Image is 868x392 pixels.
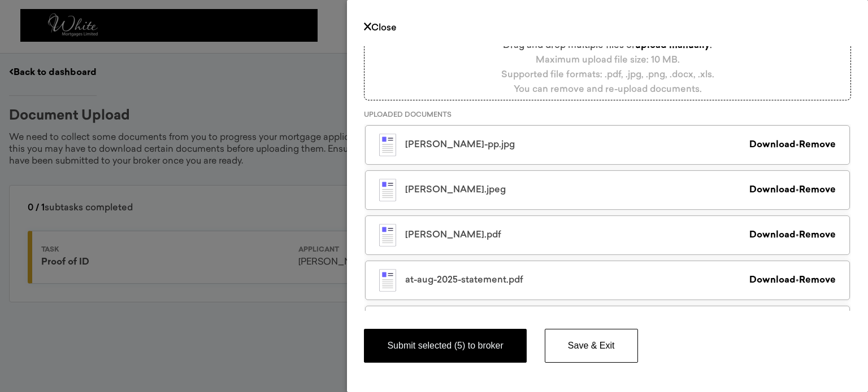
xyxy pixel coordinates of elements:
a: Remove [799,231,836,240]
a: Download [749,140,796,149]
button: Save & Exit [545,329,638,363]
p: Maximum upload file size: 10 MB. [533,53,683,68]
p: UPLOADED DOCUMENTS [364,112,851,118]
a: Download [749,231,796,240]
img: illustration-pdf.svg [379,179,396,201]
img: illustration-pdf.svg [379,224,396,246]
p: You can remove and re-upload documents. [511,82,705,97]
a: Remove [799,140,836,149]
span: • [796,231,836,240]
div: [PERSON_NAME]-pp.jpg [405,140,749,149]
img: illustration-pdf.svg [379,269,396,292]
button: Submit selected (5) to broker [364,329,526,363]
a: Download [749,186,796,195]
a: Remove [799,186,836,195]
a: Remove [799,276,836,285]
div: [PERSON_NAME].pdf [405,231,749,240]
span: • [796,276,836,285]
a: Close [364,24,397,33]
img: illustration-pdf.svg [379,134,396,156]
span: • [796,186,836,195]
div: [PERSON_NAME].jpeg [405,186,749,195]
a: Download [749,276,796,285]
p: Supported file formats: .pdf, .jpg, .png, .docx, .xls. [498,68,717,82]
span: • [796,140,836,149]
div: at-aug-2025-statement.pdf [405,276,749,285]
